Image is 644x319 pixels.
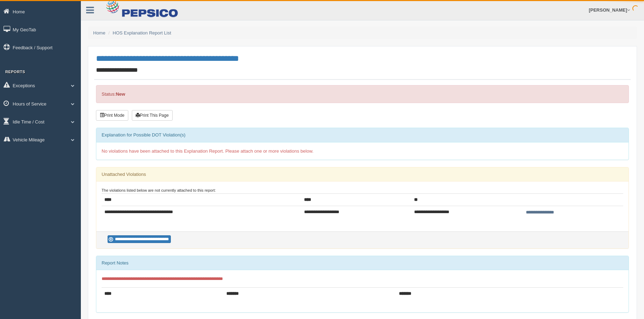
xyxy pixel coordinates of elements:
[132,110,173,121] button: Print This Page
[96,167,629,181] div: Unattached Violations
[96,110,128,121] button: Print Mode
[96,85,629,103] div: Status:
[116,91,125,97] strong: New
[96,128,629,142] div: Explanation for Possible DOT Violation(s)
[113,30,171,36] a: HOS Explanation Report List
[93,30,105,36] a: Home
[102,188,216,192] small: The violations listed below are not currently attached to this report:
[102,148,314,154] span: No violations have been attached to this Explanation Report. Please attach one or more violations...
[96,256,629,270] div: Report Notes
